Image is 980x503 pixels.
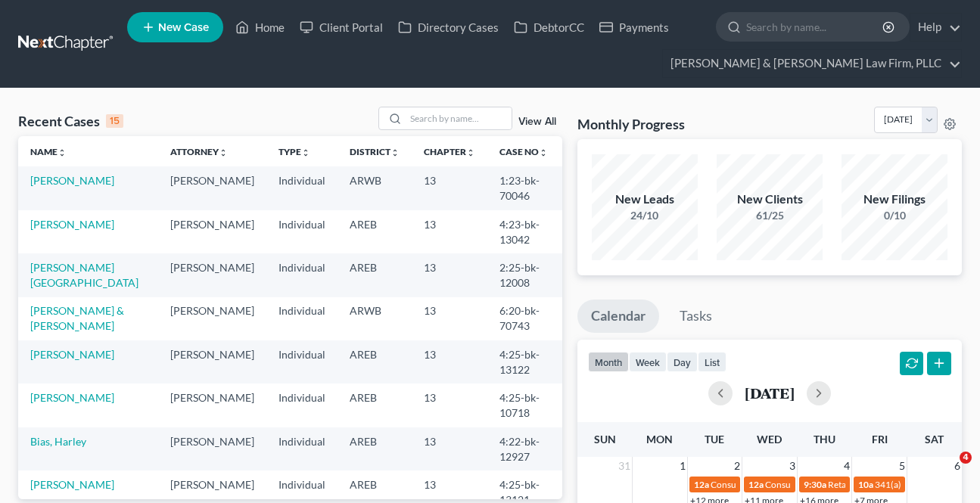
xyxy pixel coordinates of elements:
[30,348,114,361] a: [PERSON_NAME]
[30,304,124,332] a: [PERSON_NAME] & [PERSON_NAME]
[788,457,797,475] span: 3
[266,297,338,340] td: Individual
[30,174,114,187] a: [PERSON_NAME]
[705,433,724,446] span: Tue
[266,210,338,253] td: Individual
[858,479,873,490] span: 10a
[158,166,266,210] td: [PERSON_NAME]
[338,427,412,470] td: AREB
[30,218,114,231] a: [PERSON_NAME]
[717,191,823,208] div: New Clients
[158,383,266,427] td: [PERSON_NAME]
[338,340,412,383] td: AREB
[629,352,667,372] button: week
[158,253,266,297] td: [PERSON_NAME]
[678,457,687,475] span: 1
[717,208,823,223] div: 61/25
[390,14,506,41] a: Directory Cases
[158,297,266,340] td: [PERSON_NAME]
[872,433,888,446] span: Fri
[412,297,487,340] td: 13
[646,433,673,446] span: Mon
[30,391,114,404] a: [PERSON_NAME]
[412,210,487,253] td: 13
[592,14,677,41] a: Payments
[106,114,123,128] div: 15
[592,191,698,208] div: New Leads
[663,50,961,77] a: [PERSON_NAME] & [PERSON_NAME] Law Firm, PLLC
[487,383,562,427] td: 4:25-bk-10718
[412,427,487,470] td: 13
[842,208,947,223] div: 0/10
[338,297,412,340] td: ARWB
[412,166,487,210] td: 13
[158,22,209,33] span: New Case
[412,340,487,383] td: 13
[338,210,412,253] td: AREB
[694,479,709,490] span: 12a
[666,300,726,333] a: Tasks
[487,297,562,340] td: 6:20-bk-70743
[594,433,616,446] span: Sun
[158,427,266,470] td: [PERSON_NAME]
[487,210,562,253] td: 4:23-bk-13042
[733,457,742,475] span: 2
[412,253,487,297] td: 13
[30,146,67,157] a: Nameunfold_more
[814,433,835,446] span: Thu
[30,478,114,491] a: [PERSON_NAME]
[219,148,228,157] i: unfold_more
[30,435,86,448] a: Bias, Harley
[158,340,266,383] td: [PERSON_NAME]
[539,148,548,157] i: unfold_more
[266,253,338,297] td: Individual
[266,427,338,470] td: Individual
[757,433,782,446] span: Wed
[929,452,965,488] iframe: Intercom live chat
[711,479,848,490] span: Consult Date for [PERSON_NAME]
[158,210,266,253] td: [PERSON_NAME]
[765,479,903,490] span: Consult Date for [PERSON_NAME]
[925,433,944,446] span: Sat
[301,148,310,157] i: unfold_more
[30,261,138,289] a: [PERSON_NAME][GEOGRAPHIC_DATA]
[617,457,632,475] span: 31
[338,383,412,427] td: AREB
[499,146,548,157] a: Case Nounfold_more
[577,300,659,333] a: Calendar
[424,146,475,157] a: Chapterunfold_more
[745,385,795,401] h2: [DATE]
[18,112,123,130] div: Recent Cases
[170,146,228,157] a: Attorneyunfold_more
[278,146,310,157] a: Typeunfold_more
[338,166,412,210] td: ARWB
[698,352,726,372] button: list
[748,479,764,490] span: 12a
[746,13,885,41] input: Search by name...
[350,146,400,157] a: Districtunfold_more
[487,253,562,297] td: 2:25-bk-12008
[266,340,338,383] td: Individual
[406,107,512,129] input: Search by name...
[667,352,698,372] button: day
[506,14,592,41] a: DebtorCC
[804,479,826,490] span: 9:30a
[910,14,961,41] a: Help
[518,116,556,127] a: View All
[487,166,562,210] td: 1:23-bk-70046
[292,14,390,41] a: Client Portal
[487,340,562,383] td: 4:25-bk-13122
[842,457,851,475] span: 4
[266,383,338,427] td: Individual
[228,14,292,41] a: Home
[412,383,487,427] td: 13
[898,457,907,475] span: 5
[266,166,338,210] td: Individual
[577,115,685,133] h3: Monthly Progress
[592,208,698,223] div: 24/10
[487,427,562,470] td: 4:22-bk-12927
[960,452,972,464] span: 4
[466,148,475,157] i: unfold_more
[338,253,412,297] td: AREB
[588,352,629,372] button: month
